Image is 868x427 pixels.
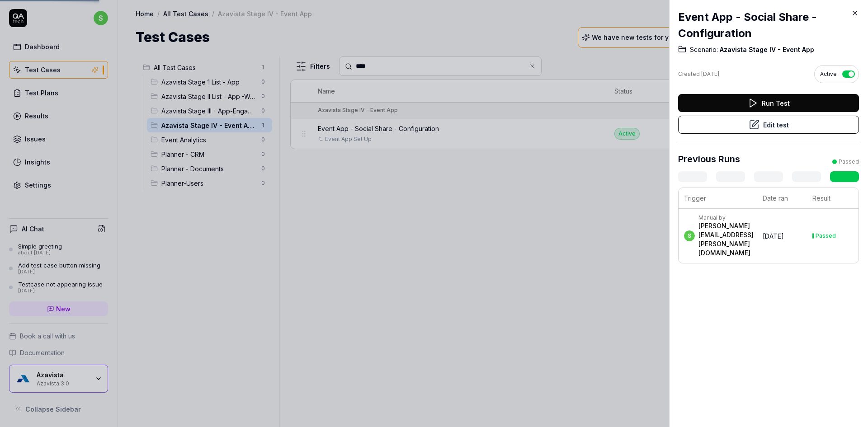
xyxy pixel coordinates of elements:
div: Created [678,70,719,78]
div: Passed [839,158,859,166]
time: [DATE] [701,70,719,77]
th: Trigger [679,188,757,209]
span: Scenario: [690,45,718,54]
div: [PERSON_NAME][EMAIL_ADDRESS][PERSON_NAME][DOMAIN_NAME] [698,221,754,258]
span: s [684,230,695,241]
button: Edit test [678,116,859,134]
h2: Event App - Social Share - Configuration [678,9,859,42]
div: Passed [816,233,836,239]
span: Azavista Stage IV - Event App [718,45,814,54]
span: Active [820,70,837,78]
h3: Previous Runs [678,152,740,166]
time: [DATE] [763,232,784,240]
th: Date ran [757,188,807,209]
th: Result [807,188,859,209]
div: Manual by [698,214,754,221]
button: Run Test [678,94,859,112]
